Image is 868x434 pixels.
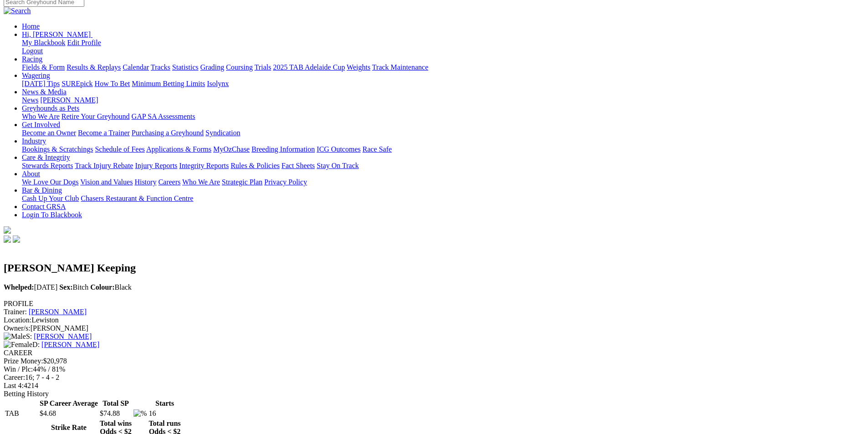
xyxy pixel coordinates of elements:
a: [PERSON_NAME] [41,341,99,348]
a: ICG Outcomes [317,145,360,153]
th: Starts [148,399,181,408]
a: Privacy Policy [264,178,307,186]
div: PROFILE [4,300,864,308]
a: Who We Are [182,178,220,186]
a: Retire Your Greyhound [62,112,130,120]
a: Bookings & Scratchings [22,145,93,153]
div: News & Media [22,96,864,104]
a: Get Involved [22,121,60,128]
a: News & Media [22,88,67,96]
a: GAP SA Assessments [132,112,195,120]
a: Grading [200,63,224,71]
a: Careers [158,178,180,186]
a: Coursing [226,63,253,71]
a: Strategic Plan [222,178,262,186]
th: SP Career Average [39,399,98,408]
a: Industry [22,137,46,145]
div: Lewiston [4,316,864,324]
a: My Blackbook [22,39,66,46]
span: Bitch [59,283,88,291]
div: $20,978 [4,357,864,365]
a: Stay On Track [317,162,359,169]
div: Wagering [22,80,864,88]
span: Location: [4,316,31,324]
a: Integrity Reports [179,162,229,169]
a: Greyhounds as Pets [22,104,79,112]
div: 4214 [4,382,864,390]
a: Stewards Reports [22,162,73,169]
h2: [PERSON_NAME] Keeping [4,262,864,274]
div: 44% / 81% [4,365,864,373]
a: Become an Owner [22,129,76,137]
a: Racing [22,55,42,63]
a: Trials [254,63,271,71]
div: Get Involved [22,129,864,137]
span: Last 4: [4,382,24,389]
a: Schedule of Fees [95,145,144,153]
a: History [134,178,156,186]
div: Hi, [PERSON_NAME] [22,39,864,55]
b: Sex: [59,283,72,291]
img: Female [4,341,32,349]
img: logo-grsa-white.png [4,226,11,234]
a: Injury Reports [135,162,177,169]
div: CAREER [4,349,864,357]
b: Colour: [90,283,114,291]
a: Care & Integrity [22,153,70,161]
a: Calendar [123,63,149,71]
th: Total SP [99,399,132,408]
a: Login To Blackbook [22,211,82,219]
img: Search [4,7,31,15]
a: Hi, [PERSON_NAME] [22,31,92,38]
td: $74.88 [99,409,132,418]
a: Contact GRSA [22,203,66,210]
a: Statistics [172,63,199,71]
a: Breeding Information [252,145,315,153]
a: Isolynx [207,80,229,87]
a: Vision and Values [80,178,133,186]
a: Track Injury Rebate [75,162,133,169]
a: Edit Profile [67,39,101,46]
a: [PERSON_NAME] [29,308,87,316]
a: About [22,170,40,178]
div: Industry [22,145,864,153]
div: 16; 7 - 4 - 2 [4,373,864,382]
a: Wagering [22,71,50,79]
img: twitter.svg [13,235,20,243]
a: Track Maintenance [372,63,428,71]
a: News [22,96,38,104]
a: Chasers Restaurant & Function Centre [81,194,193,202]
span: [DATE] [4,283,57,291]
a: Syndication [205,129,240,137]
a: Race Safe [362,145,391,153]
div: Racing [22,63,864,71]
span: D: [4,341,40,348]
a: Applications & Forms [146,145,211,153]
span: Owner/s: [4,324,31,332]
div: Betting History [4,390,864,398]
img: facebook.svg [4,235,11,243]
a: SUREpick [62,80,92,87]
a: Results & Replays [67,63,121,71]
a: [PERSON_NAME] [40,96,98,104]
div: Bar & Dining [22,194,864,203]
span: Win / Plc: [4,365,33,373]
a: [DATE] Tips [22,80,60,87]
a: Minimum Betting Limits [132,80,205,87]
a: How To Bet [95,80,130,87]
a: Bar & Dining [22,186,62,194]
a: Home [22,22,40,30]
a: Fact Sheets [282,162,315,169]
td: TAB [5,409,38,418]
a: Weights [347,63,370,71]
a: Fields & Form [22,63,65,71]
div: Greyhounds as Pets [22,112,864,121]
span: Prize Money: [4,357,43,365]
a: Cash Up Your Club [22,194,79,202]
a: We Love Our Dogs [22,178,78,186]
td: $4.68 [39,409,98,418]
a: Purchasing a Greyhound [132,129,204,137]
a: Rules & Policies [231,162,280,169]
div: About [22,178,864,186]
div: [PERSON_NAME] [4,324,864,332]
